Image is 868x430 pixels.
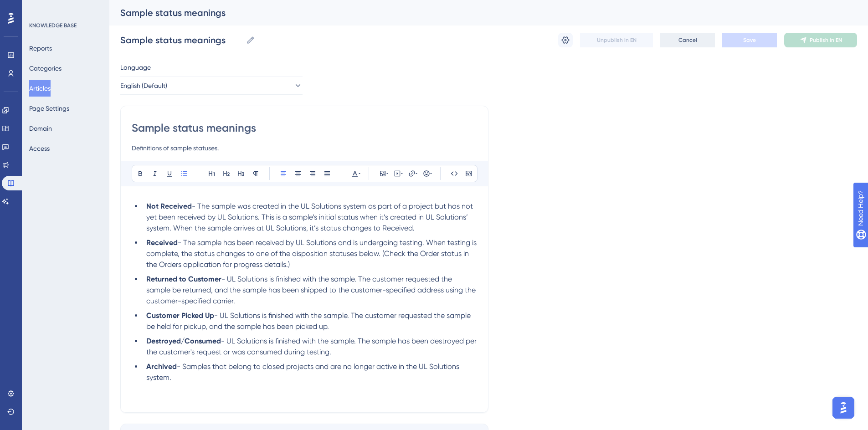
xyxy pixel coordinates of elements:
[660,33,715,47] button: Cancel
[146,238,478,269] span: - The sample has been received by UL Solutions and is undergoing testing. When testing is complet...
[678,36,697,44] span: Cancel
[146,311,473,331] span: - UL Solutions is finished with the sample. The customer requested the sample be held for pickup,...
[146,238,178,247] strong: Received
[830,394,857,421] iframe: UserGuiding AI Assistant Launcher
[784,33,857,47] button: Publish in EN
[120,62,151,73] span: Language
[29,40,52,56] button: Reports
[29,80,51,97] button: Articles
[810,36,842,44] span: Publish in EN
[29,22,77,29] div: KNOWLEDGE BASE
[21,2,57,13] span: Need Help?
[146,275,221,283] strong: Returned to Customer
[146,337,221,345] strong: Destroyed/Consumed
[146,202,192,210] strong: Not Received
[743,36,756,44] span: Save
[29,60,62,77] button: Categories
[146,337,478,356] span: - UL Solutions is finished with the sample. The sample has been destroyed per the customer's requ...
[146,202,475,232] span: - The sample was created in the UL Solutions system as part of a project but has not yet been rec...
[120,6,834,19] div: Sample status meanings
[146,311,214,320] strong: Customer Picked Up
[120,80,167,91] span: English (Default)
[120,77,303,95] button: English (Default)
[146,362,177,371] strong: Archived
[29,120,52,137] button: Domain
[29,140,50,157] button: Access
[597,36,637,44] span: Unpublish in EN
[146,275,478,305] span: - UL Solutions is finished with the sample. The customer requested the sample be returned, and th...
[132,143,477,154] input: Article Description
[722,33,777,47] button: Save
[580,33,653,47] button: Unpublish in EN
[29,100,69,117] button: Page Settings
[146,362,461,382] span: - Samples that belong to closed projects and are no longer active in the UL Solutions system.
[120,34,242,46] input: Article Name
[132,121,477,135] input: Article Title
